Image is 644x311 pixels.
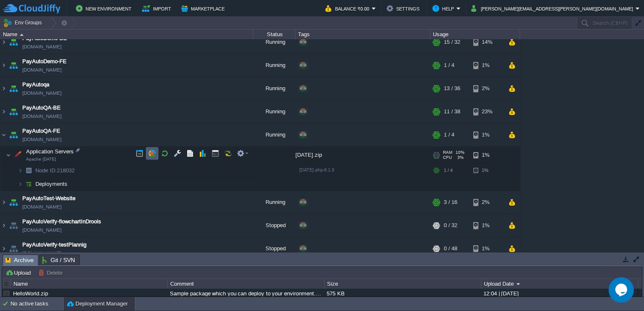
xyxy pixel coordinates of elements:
[0,31,7,54] img: AMDAwAAAACH5BAEAAAAALAAAAAABAAEAAAICRAEAOw==
[296,29,430,39] div: Tags
[295,147,430,164] div: [DATE].zip
[22,89,62,97] a: [DOMAIN_NAME]
[22,57,67,66] a: PayAutoDemo-FE
[8,31,19,54] img: AMDAwAAAACH5BAEAAAAALAAAAAABAAEAAAICRAEAOw==
[35,180,69,188] a: Deployments
[8,237,19,260] img: AMDAwAAAACH5BAEAAAAALAAAAAABAAEAAAICRAEAOw==
[473,54,501,77] div: 1%
[3,17,45,29] button: Env Groups
[444,100,460,123] div: 11 / 38
[22,66,62,74] a: [DOMAIN_NAME]
[8,100,19,123] img: AMDAwAAAACH5BAEAAAAALAAAAAABAAEAAAICRAEAOw==
[22,226,62,234] a: [DOMAIN_NAME]
[3,3,60,14] img: CloudJiffy
[6,147,11,164] img: AMDAwAAAACH5BAEAAAAALAAAAAABAAEAAAICRAEAOw==
[432,3,456,13] button: Help
[25,148,75,155] span: Application Servers
[22,112,62,121] a: [DOMAIN_NAME]
[473,31,501,54] div: 14%
[22,194,75,203] a: PayAutoTest-Website
[0,100,7,123] img: AMDAwAAAACH5BAEAAAAALAAAAAABAAEAAAICRAEAOw==
[8,77,19,100] img: AMDAwAAAACH5BAEAAAAALAAAAAABAAEAAAICRAEAOw==
[67,300,128,308] button: Deployment Manager
[482,279,638,289] div: Upload Date
[0,123,7,146] img: AMDAwAAAACH5BAEAAAAALAAAAAABAAEAAAICRAEAOw==
[325,3,372,13] button: Balance ₹0.00
[8,191,19,214] img: AMDAwAAAACH5BAEAAAAALAAAAAABAAEAAAICRAEAOw==
[456,150,464,155] span: 10%
[38,269,65,276] button: Delete
[22,217,101,226] a: PayAutoVerify-flowchartInDrools
[473,77,501,100] div: 2%
[22,241,86,249] a: PayAutoVerify-testPlannig
[253,54,295,77] div: Running
[444,214,457,237] div: 0 / 32
[11,279,167,289] div: Name
[0,77,7,100] img: AMDAwAAAACH5BAEAAAAALAAAAAABAAEAAAICRAEAOw==
[444,123,454,146] div: 1 / 4
[325,289,480,298] div: 575 KB
[0,214,7,237] img: AMDAwAAAACH5BAEAAAAALAAAAAABAAEAAAICRAEAOw==
[443,150,452,155] span: RAM
[253,123,295,146] div: Running
[18,164,23,177] img: AMDAwAAAACH5BAEAAAAALAAAAAABAAEAAAICRAEAOw==
[35,167,76,174] a: Node ID:218032
[22,127,60,135] a: PayAutoQA-FE
[0,237,7,260] img: AMDAwAAAACH5BAEAAAAALAAAAAABAAEAAAICRAEAOw==
[22,80,49,89] a: PayAutoqa
[23,164,35,177] img: AMDAwAAAACH5BAEAAAAALAAAAAABAAEAAAICRAEAOw==
[0,191,7,214] img: AMDAwAAAACH5BAEAAAAALAAAAAABAAEAAAICRAEAOw==
[473,164,501,177] div: 1%
[23,177,35,190] img: AMDAwAAAACH5BAEAAAAALAAAAAABAAEAAAICRAEAOw==
[5,269,33,276] button: Upload
[443,155,452,160] span: CPU
[1,29,253,39] div: Name
[13,290,48,297] a: HelloWorld.zip
[471,3,636,13] button: [PERSON_NAME][EMAIL_ADDRESS][PERSON_NAME][DOMAIN_NAME]
[481,289,637,298] div: 12:04 | [DATE]
[0,54,7,77] img: AMDAwAAAACH5BAEAAAAALAAAAAABAAEAAAICRAEAOw==
[473,214,501,237] div: 1%
[11,147,23,164] img: AMDAwAAAACH5BAEAAAAALAAAAAABAAEAAAICRAEAOw==
[22,249,62,257] a: [DOMAIN_NAME]
[20,34,24,36] img: AMDAwAAAACH5BAEAAAAALAAAAAABAAEAAAICRAEAOw==
[253,214,295,237] div: Stopped
[253,31,295,54] div: Running
[181,3,227,13] button: Marketplace
[299,167,334,172] span: [DATE]-php-8.1.9
[444,237,457,260] div: 0 / 48
[253,100,295,123] div: Running
[142,3,174,13] button: Import
[386,3,422,13] button: Settings
[431,29,520,39] div: Usage
[22,203,62,211] a: [DOMAIN_NAME]
[444,191,457,214] div: 3 / 16
[325,279,481,289] div: Size
[76,3,134,13] button: New Environment
[444,77,460,100] div: 13 / 36
[473,147,501,164] div: 1%
[22,135,62,144] a: [DOMAIN_NAME]
[168,289,324,298] div: Sample package which you can deploy to your environment. Feel free to delete and upload a package...
[253,191,295,214] div: Running
[473,123,501,146] div: 1%
[254,29,295,39] div: Status
[8,54,19,77] img: AMDAwAAAACH5BAEAAAAALAAAAAABAAEAAAICRAEAOw==
[25,148,75,155] a: Application ServersApache [DATE]
[8,214,19,237] img: AMDAwAAAACH5BAEAAAAALAAAAAABAAEAAAICRAEAOw==
[444,31,460,54] div: 15 / 32
[253,77,295,100] div: Running
[168,279,324,289] div: Comment
[444,164,453,177] div: 1 / 4
[22,104,61,112] a: PayAutoQA-BE
[42,255,75,265] span: Git / SVN
[22,43,62,51] a: [DOMAIN_NAME]
[253,237,295,260] div: Stopped
[26,157,56,162] span: Apache [DATE]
